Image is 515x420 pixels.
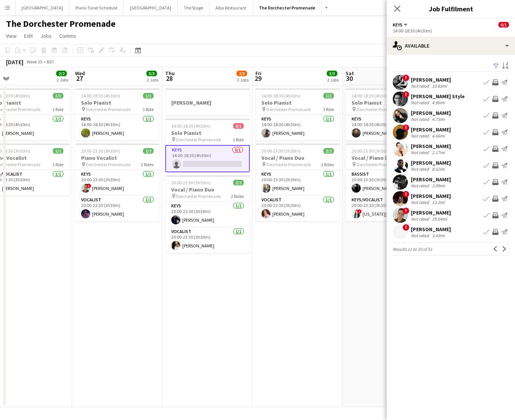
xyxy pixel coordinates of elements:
span: 14:00-18:30 (4h30m) [81,93,120,99]
div: [DATE] [6,58,23,66]
div: 2 Jobs [57,77,68,83]
div: [PERSON_NAME] [411,226,451,233]
div: [PERSON_NAME] [411,193,451,199]
app-card-role: Keys1/114:00-18:30 (4h30m)[PERSON_NAME] [75,115,160,141]
span: Dorchester Promenade [266,162,311,167]
span: ! [87,184,91,188]
span: Wed [75,70,85,77]
div: [PERSON_NAME] [411,110,451,116]
div: 13.3mi [430,199,446,205]
span: Fri [255,70,261,77]
span: 14:00-18:30 (4h30m) [171,123,211,129]
span: ! [403,224,409,231]
h3: Vocal / Piano Duo [346,154,430,161]
div: [PERSON_NAME] [411,126,451,133]
div: [PERSON_NAME] [411,176,451,183]
app-job-card: 20:00-23:30 (3h30m)2/2Vocal / Piano Duo Dorchester Promenade2 RolesKeys1/120:00-23:30 (3h30m)[PER... [165,175,250,253]
div: 4.96mi [430,100,446,105]
a: Edit [21,31,36,41]
div: 20:00-23:30 (3h30m)2/2Piano Vocalist Dorchester Promenade2 RolesKeys1/120:00-23:30 (3h30m)![PERSO... [75,144,160,221]
span: Results 11 to 20 of 51 [393,246,432,252]
span: 2/2 [233,180,244,185]
app-job-card: 20:00-23:30 (3h30m)2/2Vocal / Piano Duo Dorchester Promenade2 RolesKeys1/120:00-23:30 (3h30m)[PER... [255,144,340,221]
app-job-card: 14:00-18:30 (4h30m)1/1Solo Pianist Dorchester Promenade1 RoleKeys1/114:00-18:30 (4h30m)[PERSON_NAME] [75,88,160,141]
span: Week 35 [25,59,44,65]
span: 20:00-23:30 (3h30m) [171,180,211,185]
div: Not rated [411,133,430,139]
button: The Stage [178,0,209,15]
span: Dorchester Promenade [266,107,311,112]
button: Keys [393,22,409,28]
div: 14:00-18:30 (4h30m)0/1Solo Pianist Dorchester Promenade1 RoleKeys0/114:00-18:30 (4h30m) [165,119,250,172]
span: ! [403,74,409,81]
span: 29 [254,74,261,83]
h3: Job Fulfilment [387,4,515,14]
app-card-role: Keys1/120:00-23:30 (3h30m)[PERSON_NAME] [255,170,340,196]
div: 29.64mi [430,216,449,222]
span: ! [403,124,409,131]
app-card-role: Vocalist1/120:00-23:30 (3h30m)[PERSON_NAME] [165,227,250,253]
h3: Solo Pianist [255,99,340,106]
span: ! [403,191,409,198]
app-card-role: Bassist1/120:00-23:30 (3h30m)[PERSON_NAME] [346,170,430,196]
span: Keys [393,22,403,28]
div: 10.83mi [430,83,449,89]
app-job-card: 20:00-23:30 (3h30m)2/2Vocal / Piano Duo Dorchester Promenade2 RolesBassist1/120:00-23:30 (3h30m)[... [346,144,430,221]
span: 2 Roles [321,162,334,167]
h3: Piano Vocalist [75,154,160,161]
div: Not rated [411,199,430,205]
button: The Dorchester Promenade [253,0,322,15]
span: 2 Roles [231,193,244,199]
div: Not rated [411,100,430,105]
span: Thu [165,70,175,77]
span: Edit [24,32,33,39]
span: 1/1 [143,93,154,99]
div: 2 Jobs [327,77,339,83]
span: 1/1 [323,93,334,99]
app-card-role: Keys0/114:00-18:30 (4h30m) [165,145,250,172]
app-card-role: Keys1/120:00-23:30 (3h30m)![PERSON_NAME] [75,170,160,196]
div: 4.66mi [430,133,446,139]
span: 1/1 [53,93,63,99]
span: Dorchester Promenade [176,137,221,142]
div: 3.99mi [430,183,446,188]
button: Piano Tuner Schedule [69,0,124,15]
span: 1/1 [53,148,63,154]
span: 14:00-18:30 (4h30m) [261,93,301,99]
span: Dorchester Promenade [176,193,221,199]
button: [GEOGRAPHIC_DATA] [124,0,178,15]
span: 1 Role [143,107,154,112]
span: Dorchester Promenade [357,162,401,167]
app-card-role: Keys/Vocalist1/120:00-23:30 (3h30m)![US_STATE][PERSON_NAME] [346,196,430,221]
a: Jobs [37,31,55,41]
a: View [3,31,20,41]
h1: The Dorchester Promenade [6,18,115,29]
span: Dorchester Promenade [86,107,131,112]
div: Available [387,37,515,55]
app-card-role: Keys1/120:00-23:30 (3h30m)[PERSON_NAME] [165,202,250,227]
app-job-card: 14:00-18:30 (4h30m)1/1Solo Pianist Dorchester Promenade1 RoleKeys1/114:00-18:30 (4h30m)[PERSON_NAME] [255,88,340,141]
app-job-card: [PERSON_NAME] [165,88,250,116]
span: Jobs [40,32,52,39]
h3: Solo Pianist [165,130,250,136]
h3: Solo Pianist [75,99,160,106]
h3: [PERSON_NAME] [165,99,250,106]
app-card-role: Keys1/114:00-18:30 (4h30m)[PERSON_NAME] [255,115,340,141]
span: ! [357,209,362,214]
span: 1 Role [52,107,63,112]
span: 3/3 [146,71,157,76]
span: 1 Role [323,107,334,112]
span: 2/2 [323,148,334,154]
div: Not rated [411,116,430,122]
h3: Vocal / Piano Duo [165,186,250,193]
div: [PERSON_NAME] [411,159,451,166]
span: ! [403,91,409,98]
span: 14:00-18:30 (4h30m) [352,93,391,99]
span: 1 Role [233,137,244,142]
span: View [6,32,17,39]
div: [PERSON_NAME] [411,143,451,150]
